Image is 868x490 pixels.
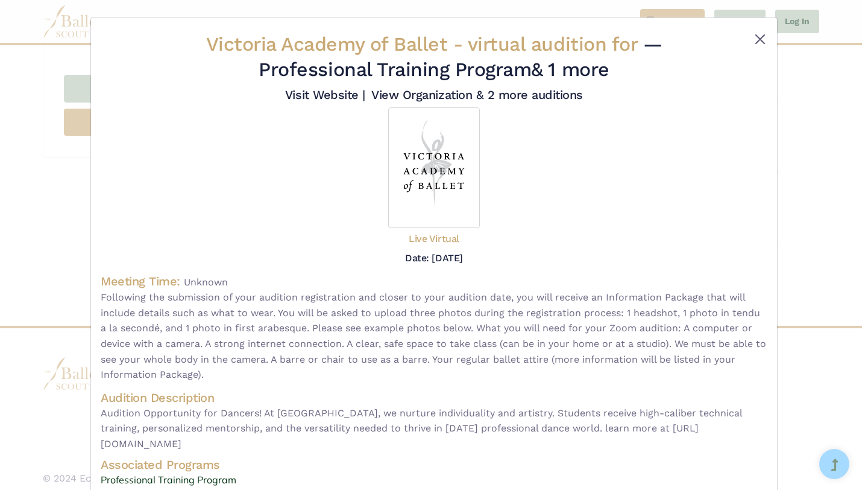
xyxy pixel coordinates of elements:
[184,276,228,288] span: Unknown
[101,390,767,406] h4: Audition Description
[468,33,637,56] span: virtual audition for
[388,107,480,228] img: Logo
[405,252,462,264] h5: Date: [DATE]
[206,33,643,56] span: Victoria Academy of Ballet -
[101,472,767,488] a: Professional Training Program
[285,87,365,102] a: Visit Website |
[259,33,662,81] span: — Professional Training Program
[101,457,767,472] h4: Associated Programs
[371,87,583,102] a: View Organization & 2 more auditions
[101,290,767,383] span: Following the submission of your audition registration and closer to your audition date, you will...
[753,32,767,46] button: Close
[101,406,767,452] span: Audition Opportunity for Dancers! At [GEOGRAPHIC_DATA], we nurture individuality and artistry. St...
[531,58,609,81] a: & 1 more
[409,233,459,246] h5: Live Virtual
[101,274,180,288] span: Meeting Time:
